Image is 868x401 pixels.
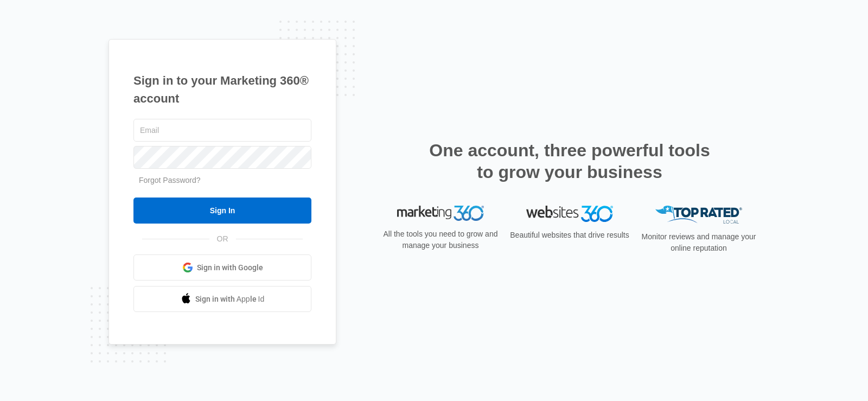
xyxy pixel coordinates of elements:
h1: Sign in to your Marketing 360® account [133,72,311,107]
p: Monitor reviews and manage your online reputation [638,231,759,254]
span: Sign in with Google [197,262,263,273]
img: Websites 360 [526,206,613,221]
input: Sign In [133,198,311,224]
img: Top Rated Local [655,206,742,224]
span: Sign in with Apple Id [195,294,265,305]
a: Sign in with Apple Id [133,286,311,312]
h2: One account, three powerful tools to grow your business [426,139,713,183]
span: OR [209,233,236,245]
img: Marketing 360 [397,206,484,221]
a: Sign in with Google [133,254,311,281]
a: Forgot Password? [139,176,201,184]
p: Beautiful websites that drive results [509,230,630,241]
input: Email [133,119,311,142]
p: All the tools you need to grow and manage your business [380,228,501,251]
